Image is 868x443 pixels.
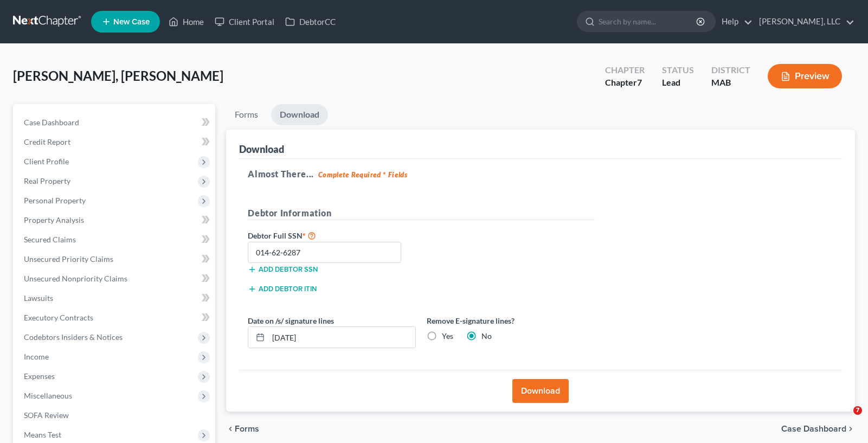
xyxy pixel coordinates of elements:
a: SOFA Review [15,406,215,425]
label: Remove E-signature lines? [427,315,595,326]
div: Status [662,64,694,76]
h5: Debtor Information [248,207,595,220]
div: Download [239,143,284,156]
label: Debtor Full SSN [242,229,421,242]
span: Expenses [24,371,55,381]
span: Executory Contracts [24,313,93,322]
span: New Case [113,18,150,26]
span: Forms [235,425,259,433]
a: [PERSON_NAME], LLC [754,12,854,31]
span: Income [24,352,49,361]
span: Means Test [24,430,61,439]
a: Unsecured Priority Claims [15,249,215,269]
button: Add debtor SSN [248,265,318,274]
h5: Almost There... [248,168,833,181]
div: District [711,64,750,76]
div: Chapter [605,76,645,89]
span: Case Dashboard [24,118,79,127]
span: Miscellaneous [24,391,72,400]
a: Download [271,104,328,125]
span: 7 [853,406,862,415]
i: chevron_left [226,425,235,433]
a: Unsecured Nonpriority Claims [15,269,215,288]
a: DebtorCC [280,12,341,31]
span: Lawsuits [24,293,53,303]
a: Lawsuits [15,288,215,308]
span: Unsecured Nonpriority Claims [24,274,127,283]
input: XXX-XX-XXXX [248,242,401,264]
button: Add debtor ITIN [248,285,317,293]
span: Client Profile [24,157,69,166]
iframe: Intercom live chat [831,406,857,432]
a: Case Dashboard chevron_right [781,425,855,433]
div: Chapter [605,64,645,76]
a: Executory Contracts [15,308,215,328]
input: MM/DD/YYYY [268,327,415,348]
span: [PERSON_NAME], [PERSON_NAME] [13,68,223,84]
label: Date on /s/ signature lines [248,315,334,326]
span: Real Property [24,176,70,185]
a: Secured Claims [15,230,215,249]
label: No [481,331,492,342]
span: Secured Claims [24,235,76,244]
button: Download [512,379,569,403]
button: chevron_left Forms [226,425,274,433]
a: Forms [226,104,267,125]
span: Unsecured Priority Claims [24,254,113,264]
span: SOFA Review [24,410,69,420]
strong: Complete Required * Fields [318,170,408,179]
a: Credit Report [15,132,215,152]
span: Property Analysis [24,215,84,224]
span: 7 [637,77,642,87]
input: Search by name... [599,11,698,31]
a: Property Analysis [15,210,215,230]
a: Case Dashboard [15,113,215,132]
span: Case Dashboard [781,425,846,433]
a: Home [163,12,209,31]
span: Personal Property [24,196,86,205]
span: Codebtors Insiders & Notices [24,332,123,342]
label: Yes [442,331,453,342]
div: MAB [711,76,750,89]
div: Lead [662,76,694,89]
button: Preview [768,64,842,88]
span: Credit Report [24,137,70,146]
a: Help [716,12,753,31]
a: Client Portal [209,12,280,31]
